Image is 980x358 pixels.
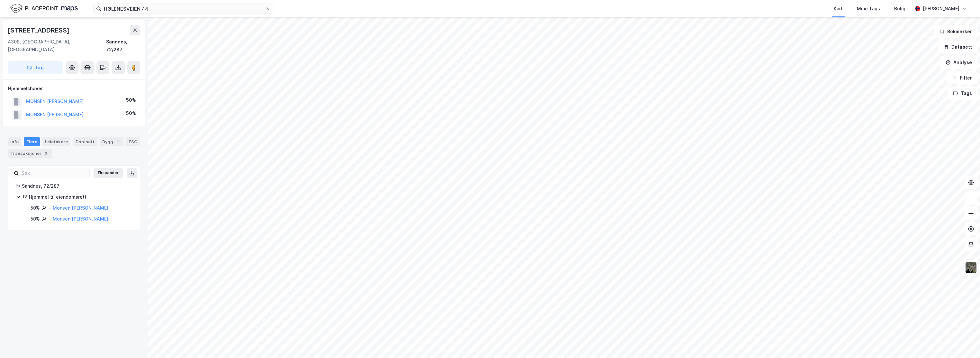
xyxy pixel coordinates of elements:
button: Tag [8,61,63,74]
div: 4308, [GEOGRAPHIC_DATA], [GEOGRAPHIC_DATA] [8,38,106,53]
div: Mine Tags [857,5,880,13]
a: Monsen [PERSON_NAME] [53,216,108,221]
div: [STREET_ADDRESS] [8,25,71,35]
a: Monsen [PERSON_NAME] [53,205,108,211]
input: Søk [19,168,89,178]
button: Tags [948,87,977,100]
div: Kart [834,5,843,13]
div: Hjemmelshaver [8,85,140,92]
div: Hjemmel til eiendomsrett [29,193,132,201]
button: Analyse [940,56,977,69]
div: 50% [31,204,40,212]
div: 50% [31,215,40,223]
div: ESG [126,137,140,146]
div: Bolig [894,5,905,13]
div: Kontrollprogram for chat [948,327,980,358]
div: Eiere [24,137,40,146]
div: Info [8,137,21,146]
button: Bokmerker [934,25,977,38]
div: - [49,204,51,212]
div: Bygg [100,137,123,146]
button: Ekspander [94,168,123,178]
div: Transaksjoner [8,149,52,158]
div: Leietakere [42,137,70,146]
input: Søk på adresse, matrikkel, gårdeiere, leietakere eller personer [101,4,265,14]
img: 9k= [965,261,977,274]
button: Datasett [938,41,977,53]
div: 50% [126,96,136,104]
img: logo.f888ab2527a4732fd821a326f86c7f29.svg [10,3,78,14]
div: 3 [43,150,49,156]
div: [PERSON_NAME] [923,5,959,13]
div: - [49,215,51,223]
div: Sandnes, 72/287 [22,182,132,190]
div: Datasett [73,137,97,146]
iframe: Chat Widget [948,327,980,358]
div: 50% [126,109,136,117]
button: Filter [947,71,977,84]
div: Sandnes, 72/287 [106,38,140,53]
div: 1 [114,138,121,145]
